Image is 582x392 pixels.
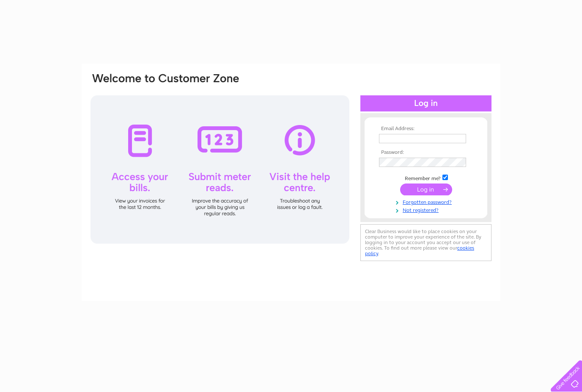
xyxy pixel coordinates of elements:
[377,126,475,132] th: Email Address:
[377,173,475,182] td: Remember me?
[379,197,475,206] a: Forgotten password?
[379,206,475,214] a: Not registered?
[365,245,474,256] a: cookies policy
[377,150,475,156] th: Password:
[400,183,452,195] input: Submit
[360,224,491,261] div: Clear Business would like to place cookies on your computer to improve your experience of the sit...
